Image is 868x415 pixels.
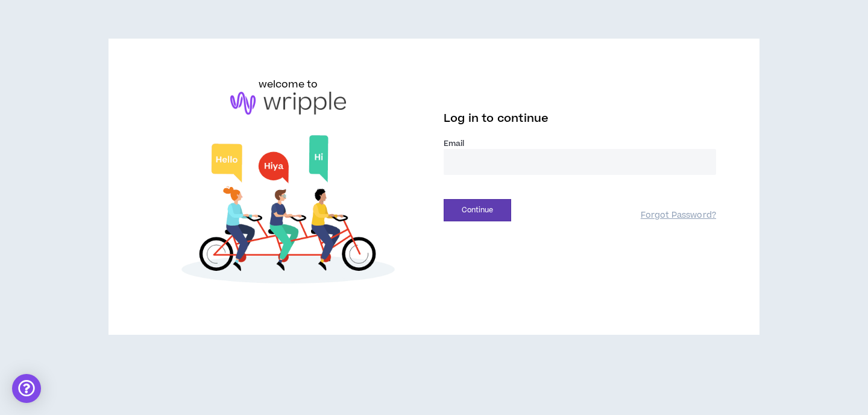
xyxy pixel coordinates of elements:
a: Forgot Password? [641,210,716,221]
div: Open Intercom Messenger [12,374,41,403]
button: Continue [444,199,511,221]
label: Email [444,138,716,149]
img: logo-brand.png [230,92,346,115]
span: Log in to continue [444,111,549,126]
img: Welcome to Wripple [152,127,424,297]
h6: welcome to [259,77,318,92]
